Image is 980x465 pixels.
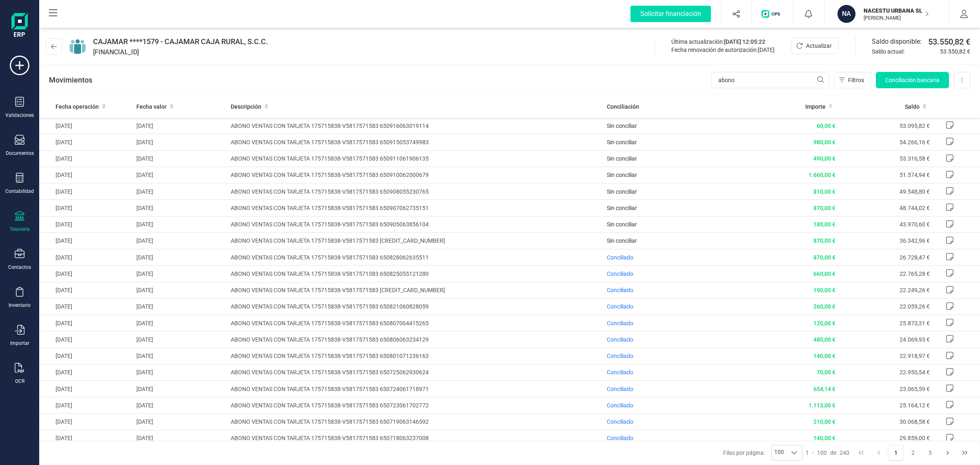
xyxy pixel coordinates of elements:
span: Sin conciliar [607,139,637,145]
span: [FINANCIAL_ID] [93,47,268,57]
td: [DATE] [133,232,227,249]
button: NANACESTU URBANA SL[PERSON_NAME] [834,1,939,27]
td: 23.065,59 € [839,381,933,397]
td: [DATE] [133,249,227,266]
td: [DATE] [133,167,227,183]
span: 490,00 € [813,155,835,162]
button: Logo de OPS [757,1,788,27]
td: 29.859,00 € [839,430,933,446]
span: ABONO VENTAS CON TARJETA 175715838-V5817571583 650905063856104 [231,220,601,228]
span: ABONO VENTAS CON TARJETA 175715838-V5817571583 [CREDIT_CARD_NUMBER] [231,237,601,245]
span: Conciliado [607,254,633,261]
span: 660,00 € [813,271,835,277]
span: Conciliado [607,435,633,441]
td: [DATE] [39,232,133,249]
span: 1.113,00 € [808,402,835,409]
span: Saldo [905,103,920,111]
span: Conciliado [607,353,633,359]
p: [PERSON_NAME] [864,15,929,21]
button: Previous Page [871,445,886,461]
span: Sin conciliar [607,221,637,228]
td: [DATE] [133,298,227,315]
td: [DATE] [39,331,133,348]
span: Sin conciliar [607,172,637,178]
button: Actualizar [791,38,839,54]
span: 870,00 € [813,254,835,261]
button: Page 1 [888,445,904,461]
td: [DATE] [39,298,133,315]
td: 22.059,26 € [839,298,933,315]
span: ABONO VENTAS CON TARJETA 175715838-V5817571583 650828062635511 [231,253,601,262]
td: 25.164,12 € [839,397,933,414]
span: Saldo actual: [872,47,937,56]
p: Movimientos [49,74,92,86]
input: Buscar movimiento... [711,72,829,88]
button: First Page [853,445,869,461]
span: Conciliado [607,369,633,376]
td: [DATE] [133,150,227,167]
span: ABONO VENTAS CON TARJETA 175715838-V5817571583 650907062735151 [231,204,601,212]
div: Validaciones [5,112,34,118]
td: 49.548,80 € [839,183,933,200]
span: 180,00 € [813,221,835,228]
span: Importe [805,103,826,111]
span: Conciliación bancaria [885,76,940,84]
td: 51.574,94 € [839,167,933,183]
span: CAJAMAR ****1579 - CAJAMAR CAJA RURAL, S.C.C. [93,36,268,47]
span: 100 [817,449,827,457]
img: Logo de OPS [762,10,783,18]
td: [DATE] [39,315,133,331]
span: ABONO VENTAS CON TARJETA 175715838-V5817571583 [CREDIT_CARD_NUMBER] [231,286,601,294]
td: 22.950,54 € [839,364,933,380]
span: Conciliado [607,320,633,326]
td: [DATE] [39,348,133,364]
td: [DATE] [39,430,133,446]
span: Sin conciliar [607,155,637,162]
td: [DATE] [39,397,133,414]
td: [DATE] [39,167,133,183]
td: [DATE] [39,150,133,167]
span: ABONO VENTAS CON TARJETA 175715838-V5817571583 650911061906135 [231,154,601,163]
div: Filas por página: [723,445,802,461]
td: [DATE] [133,414,227,430]
td: [DATE] [133,200,227,216]
span: [DATE] 12:05:22 [724,38,765,45]
span: ABONO VENTAS CON TARJETA 175715838-V5817571583 650723061702772 [231,401,601,409]
div: Tesorería [10,226,30,232]
td: [DATE] [133,364,227,380]
span: ABONO VENTAS CON TARJETA 175715838-V5817571583 650724061718971 [231,385,601,393]
td: 22.765,28 € [839,266,933,282]
span: ABONO VENTAS CON TARJETA 175715838-V5817571583 650916063019114 [231,122,601,130]
span: ABONO VENTAS CON TARJETA 175715838-V5817571583 650915053749983 [231,138,601,146]
td: [DATE] [39,216,133,232]
span: Fecha operación [56,103,99,111]
span: Fecha valor [136,103,167,111]
span: 870,00 € [813,205,835,211]
span: ABONO VENTAS CON TARJETA 175715838-V5817571583 650807064415265 [231,319,601,327]
span: 1 [806,449,809,457]
span: 100 [772,445,786,460]
div: Contactos [8,264,31,271]
div: Importar [10,340,29,347]
td: [DATE] [39,364,133,380]
td: 43.970,60 € [839,216,933,232]
p: NACESTU URBANA SL [864,7,929,15]
span: ABONO VENTAS CON TARJETA 175715838-V5817571583 650825055121280 [231,270,601,278]
span: ABONO VENTAS CON TARJETA 175715838-V5817571583 650719063146592 [231,418,601,426]
td: 54.266,16 € [839,134,933,150]
span: 870,00 € [813,237,835,244]
span: ABONO VENTAS CON TARJETA 175715838-V5817571583 650806063234129 [231,335,601,344]
td: [DATE] [39,183,133,200]
span: [DATE] [758,47,775,53]
span: ABONO VENTAS CON TARJETA 175715838-V5817571583 650718063237008 [231,434,601,442]
span: 140,00 € [813,353,835,359]
span: ABONO VENTAS CON TARJETA 175715838-V5817571583 650908055230765 [231,188,601,196]
td: 24.069,93 € [839,331,933,348]
td: [DATE] [133,331,227,348]
td: [DATE] [133,216,227,232]
td: [DATE] [133,183,227,200]
td: [DATE] [133,348,227,364]
span: Conciliado [607,386,633,392]
div: Inventario [9,302,31,309]
span: 654,14 € [813,386,835,392]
